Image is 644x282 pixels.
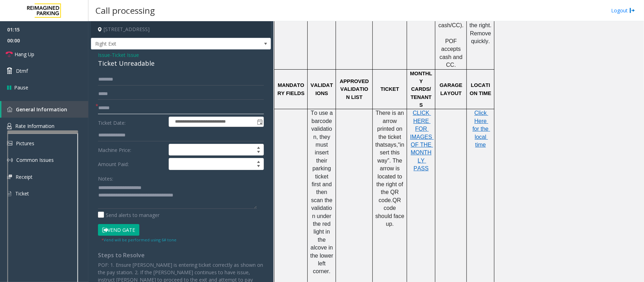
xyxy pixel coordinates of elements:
[611,7,635,14] a: Logout
[377,158,405,203] span: The arrow is located to the right of the QR code.
[440,82,464,96] span: GARAGE LAYOUT
[7,107,12,112] img: 'icon'
[340,78,370,100] span: APPROVED VALIDATION LIST
[278,82,305,96] span: MANDATORY FIELDS
[110,52,139,58] span: -
[256,117,263,127] span: Toggle popup
[96,144,167,156] label: Machine Price:
[16,106,67,113] span: General Information
[1,101,88,118] a: General Information
[98,172,113,182] label: Notes:
[16,67,28,75] span: Dtmf
[388,158,391,164] span: ”.
[254,164,263,170] span: Decrease value
[15,123,54,129] span: Rate Information
[472,110,490,148] a: Click Here for the local time
[96,117,167,127] label: Ticket Date:
[381,86,399,92] span: TICKET
[92,2,158,19] h3: Call processing
[375,110,405,148] span: There is an arrow printed on the ticket that
[385,142,398,148] span: says,
[98,211,159,219] label: Send alerts to manager
[410,110,434,171] a: CLICK HERE FOR IMAGES OF THE MONTHLY PASS
[254,150,263,155] span: Decrease value
[14,84,28,91] span: Pause
[311,82,333,96] span: VALIDATIONS
[98,252,264,259] h4: Steps to Resolve
[112,51,139,59] span: Ticket Issue
[7,123,12,129] img: 'icon'
[440,38,464,68] span: POF accepts cash and CC.
[254,144,263,150] span: Increase value
[470,82,491,96] span: LOCATION TIME
[96,158,167,170] label: Amount Paid:
[91,21,271,38] h4: [STREET_ADDRESS]
[375,197,406,227] span: QR code should face up.
[310,110,335,274] span: To use a barcode validation, they must insert their parking ticket first and then scan the valida...
[630,7,635,14] img: logout
[101,237,176,242] small: Vend will be performed using 6# tone
[377,142,404,164] span: “insert this way
[98,59,264,68] div: Ticket Unreadable
[91,38,235,49] span: Right Exit
[98,224,139,236] button: Vend Gate
[98,51,110,59] span: Issue
[14,51,34,58] span: Hang Up
[410,71,432,108] span: MONTHLY CARDS/TENANTS
[254,158,263,164] span: Increase value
